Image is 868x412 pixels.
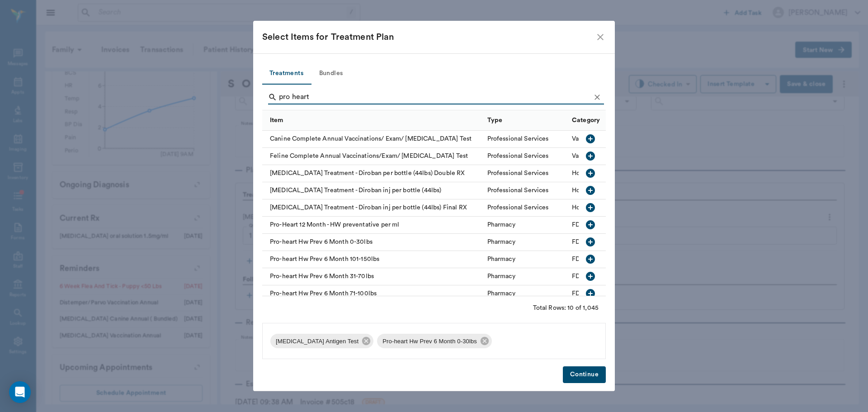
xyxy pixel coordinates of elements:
[262,148,483,165] div: Feline Complete Annual Vaccinations/Exam/ [MEDICAL_DATA] Test
[377,337,482,346] span: Pro-heart Hw Prev 6 Month 0-30lbs
[262,199,483,217] div: [MEDICAL_DATA] Treatment - Diroban inj per bottle (44lbs) Final RX
[487,108,503,133] div: Type
[572,237,755,246] div: FDA Prescription Flea/Tick Non-HW Parasite Control
[572,203,652,212] div: Hospitalization & Treatment
[590,90,604,104] button: Clear
[262,251,483,268] div: Pro-heart Hw Prev 6 Month 101-150lbs
[572,169,652,178] div: Hospitalization & Treatment
[487,220,515,229] div: Pharmacy
[268,90,604,106] div: Search
[487,289,515,298] div: Pharmacy
[377,334,492,348] div: Pro-heart Hw Prev 6 Month 0-30lbs
[567,110,764,130] div: Category
[262,165,483,182] div: [MEDICAL_DATA] Treatment - Diroban per bottle (44lbs) Double RX
[572,152,594,161] div: Vaccine
[311,63,351,85] button: Bundles
[572,108,600,133] div: Category
[270,337,364,346] span: [MEDICAL_DATA] Antigen Test
[487,169,549,178] div: Professional Services
[572,289,755,298] div: FDA Prescription Flea/Tick Non-HW Parasite Control
[487,237,515,246] div: Pharmacy
[262,131,483,148] div: Canine Complete Annual Vaccinations/ Exam/ [MEDICAL_DATA] Test
[483,110,568,130] div: Type
[270,108,283,133] div: Item
[262,63,311,85] button: Treatments
[572,255,755,264] div: FDA Prescription Flea/Tick Non-HW Parasite Control
[262,268,483,285] div: Pro-heart Hw Prev 6 Month 31-70lbs
[262,285,483,303] div: Pro-heart Hw Prev 6 Month 71-100lbs
[572,272,755,281] div: FDA Prescription Flea/Tick Non-HW Parasite Control
[487,255,515,264] div: Pharmacy
[572,134,594,143] div: Vaccine
[487,203,549,212] div: Professional Services
[487,272,515,281] div: Pharmacy
[262,234,483,251] div: Pro-heart Hw Prev 6 Month 0-30lbs
[563,366,606,383] button: Continue
[572,186,652,195] div: Hospitalization & Treatment
[262,110,483,130] div: Item
[262,30,595,44] div: Select Items for Treatment Plan
[533,303,599,313] div: Total Rows: 10 of 1,045
[270,334,373,348] div: [MEDICAL_DATA] Antigen Test
[595,32,606,43] button: close
[9,381,31,403] div: Open Intercom Messenger
[262,217,483,234] div: Pro-Heart 12 Month - HW preventative per ml
[487,152,549,161] div: Professional Services
[487,186,549,195] div: Professional Services
[262,182,483,199] div: [MEDICAL_DATA] Treatment - Diroban inj per bottle (44lbs)
[279,90,590,104] input: Find a treatment
[487,134,549,143] div: Professional Services
[572,220,742,229] div: FDA Prescription HW or Combination HW/Parasite Control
